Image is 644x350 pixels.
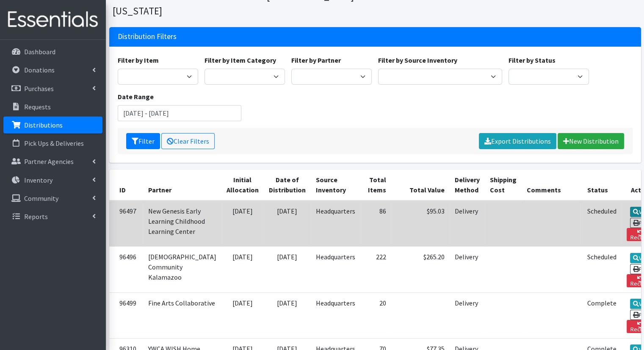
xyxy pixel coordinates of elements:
[143,247,221,292] td: [DEMOGRAPHIC_DATA] Community Kalamazoo
[360,169,391,200] th: Total Items
[118,32,177,41] h3: Distribution Filters
[3,98,102,115] a: Requests
[485,169,522,200] th: Shipping Cost
[391,247,450,292] td: $265.20
[582,247,622,292] td: Scheduled
[3,43,102,60] a: Dashboard
[143,200,221,247] td: New Genesis Early Learning Childhood Learning Center
[522,169,582,200] th: Comments
[221,200,264,247] td: [DATE]
[450,247,485,292] td: Delivery
[3,61,102,78] a: Donations
[3,117,102,133] a: Distributions
[109,169,143,200] th: ID
[479,133,556,149] a: Export Distributions
[582,200,622,247] td: Scheduled
[264,292,311,338] td: [DATE]
[311,169,360,200] th: Source Inventory
[3,6,102,34] img: HumanEssentials
[118,55,159,65] label: Filter by Item
[109,247,143,292] td: 96496
[450,292,485,338] td: Delivery
[311,200,360,247] td: Headquarters
[221,169,264,200] th: Initial Allocation
[582,169,622,200] th: Status
[24,121,63,129] p: Distributions
[450,200,485,247] td: Delivery
[291,55,341,65] label: Filter by Partner
[143,169,221,200] th: Partner
[24,47,55,56] p: Dashboard
[24,139,84,147] p: Pick Ups & Deliveries
[24,103,51,111] p: Requests
[109,292,143,338] td: 96499
[161,133,215,149] a: Clear Filters
[126,133,160,149] button: Filter
[311,247,360,292] td: Headquarters
[118,105,242,121] input: January 1, 2011 - December 31, 2011
[143,292,221,338] td: Fine Arts Collaborative
[378,55,457,65] label: Filter by Source Inventory
[118,92,154,102] label: Date Range
[391,169,450,200] th: Total Value
[264,200,311,247] td: [DATE]
[3,172,102,189] a: Inventory
[109,200,143,247] td: 96497
[24,84,54,93] p: Purchases
[3,153,102,170] a: Partner Agencies
[205,55,276,65] label: Filter by Item Category
[221,292,264,338] td: [DATE]
[24,212,48,221] p: Reports
[509,55,556,65] label: Filter by Status
[3,190,102,207] a: Community
[311,292,360,338] td: Headquarters
[221,247,264,292] td: [DATE]
[3,208,102,225] a: Reports
[450,169,485,200] th: Delivery Method
[24,66,55,74] p: Donations
[264,169,311,200] th: Date of Distribution
[24,176,53,184] p: Inventory
[360,292,391,338] td: 20
[582,292,622,338] td: Complete
[24,157,74,166] p: Partner Agencies
[3,135,102,152] a: Pick Ups & Deliveries
[360,200,391,247] td: 86
[558,133,624,149] a: New Distribution
[24,194,58,203] p: Community
[360,247,391,292] td: 222
[391,200,450,247] td: $95.03
[264,247,311,292] td: [DATE]
[3,80,102,97] a: Purchases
